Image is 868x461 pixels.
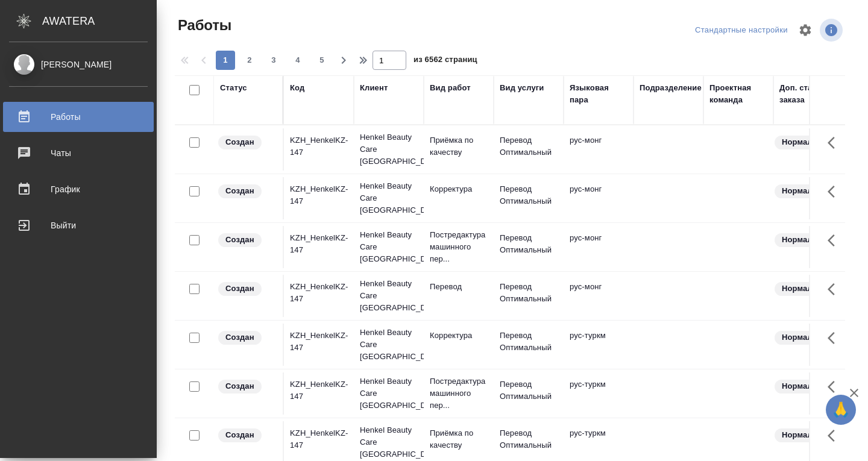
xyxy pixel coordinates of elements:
p: Перевод Оптимальный [500,134,558,158]
div: Доп. статус заказа [779,82,843,106]
p: Henkel Beauty Care [GEOGRAPHIC_DATA] [360,131,418,168]
div: Чаты [9,144,148,162]
span: 2 [240,54,259,66]
p: Нормальный [782,283,834,295]
p: Создан [225,331,254,343]
span: Посмотреть информацию [820,19,845,42]
p: Нормальный [782,234,834,246]
div: [PERSON_NAME] [9,58,148,71]
span: Работы [175,16,231,35]
td: рус-туркм [564,324,634,366]
span: 3 [264,54,283,66]
div: Статус [220,82,247,94]
button: 3 [264,51,283,70]
td: рус-монг [564,128,634,171]
div: split button [692,21,791,40]
button: 🙏 [826,395,856,425]
div: KZH_HenkelKZ-147 [290,281,348,305]
div: Заказ еще не согласован с клиентом, искать исполнителей рано [217,281,277,297]
a: Работы [3,102,154,132]
span: 🙏 [831,397,851,422]
div: Клиент [360,82,388,94]
div: Проектная команда [709,82,767,106]
p: Нормальный [782,429,834,441]
button: Здесь прячутся важные кнопки [820,128,849,157]
p: Создан [225,185,254,197]
p: Перевод Оптимальный [500,281,558,305]
p: Henkel Beauty Care [GEOGRAPHIC_DATA] [360,278,418,314]
p: Нормальный [782,380,834,392]
div: Заказ еще не согласован с клиентом, искать исполнителей рано [217,330,277,346]
td: рус-монг [564,177,634,219]
p: Корректура [430,330,488,342]
div: Заказ еще не согласован с клиентом, искать исполнителей рано [217,183,277,199]
span: 5 [312,54,332,66]
p: Henkel Beauty Care [GEOGRAPHIC_DATA] [360,180,418,216]
td: рус-туркм [564,372,634,415]
button: Здесь прячутся важные кнопки [820,226,849,255]
p: Перевод Оптимальный [500,183,558,207]
div: AWATERA [42,9,157,33]
p: Приёмка по качеству [430,134,488,158]
div: KZH_HenkelKZ-147 [290,134,348,158]
p: Перевод [430,281,488,293]
a: График [3,174,154,204]
button: 2 [240,51,259,70]
p: Постредактура машинного пер... [430,229,488,265]
p: Постредактура машинного пер... [430,375,488,412]
p: Перевод Оптимальный [500,232,558,256]
button: Здесь прячутся важные кнопки [820,275,849,304]
div: Работы [9,108,148,126]
div: KZH_HenkelKZ-147 [290,183,348,207]
a: Выйти [3,210,154,240]
p: Нормальный [782,331,834,343]
p: Henkel Beauty Care [GEOGRAPHIC_DATA] [360,375,418,412]
p: Перевод Оптимальный [500,378,558,403]
div: KZH_HenkelKZ-147 [290,427,348,451]
p: Перевод Оптимальный [500,427,558,451]
div: График [9,180,148,198]
div: KZH_HenkelKZ-147 [290,232,348,256]
button: Здесь прячутся важные кнопки [820,372,849,401]
span: 4 [288,54,307,66]
div: Код [290,82,304,94]
div: Вид работ [430,82,471,94]
div: KZH_HenkelKZ-147 [290,330,348,354]
p: Создан [225,234,254,246]
p: Создан [225,283,254,295]
p: Henkel Beauty Care [GEOGRAPHIC_DATA] [360,327,418,363]
span: из 6562 страниц [414,52,477,70]
div: Выйти [9,216,148,234]
span: Настроить таблицу [791,16,820,45]
p: Приёмка по качеству [430,427,488,451]
div: Языковая пара [570,82,627,106]
div: KZH_HenkelKZ-147 [290,378,348,403]
button: 4 [288,51,307,70]
p: Нормальный [782,185,834,197]
p: Henkel Beauty Care [GEOGRAPHIC_DATA] [360,424,418,460]
div: Подразделение [640,82,702,94]
div: Вид услуги [500,82,544,94]
td: рус-монг [564,226,634,268]
p: Создан [225,136,254,148]
div: Заказ еще не согласован с клиентом, искать исполнителей рано [217,378,277,395]
button: Здесь прячутся важные кнопки [820,177,849,206]
button: Здесь прячутся важные кнопки [820,421,849,450]
p: Henkel Beauty Care [GEOGRAPHIC_DATA] [360,229,418,265]
td: рус-монг [564,275,634,317]
div: Заказ еще не согласован с клиентом, искать исполнителей рано [217,232,277,248]
p: Создан [225,380,254,392]
p: Перевод Оптимальный [500,330,558,354]
p: Нормальный [782,136,834,148]
p: Корректура [430,183,488,195]
a: Чаты [3,138,154,168]
div: Заказ еще не согласован с клиентом, искать исполнителей рано [217,427,277,444]
div: Заказ еще не согласован с клиентом, искать исполнителей рано [217,134,277,151]
button: Здесь прячутся важные кнопки [820,324,849,353]
button: 5 [312,51,332,70]
p: Создан [225,429,254,441]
